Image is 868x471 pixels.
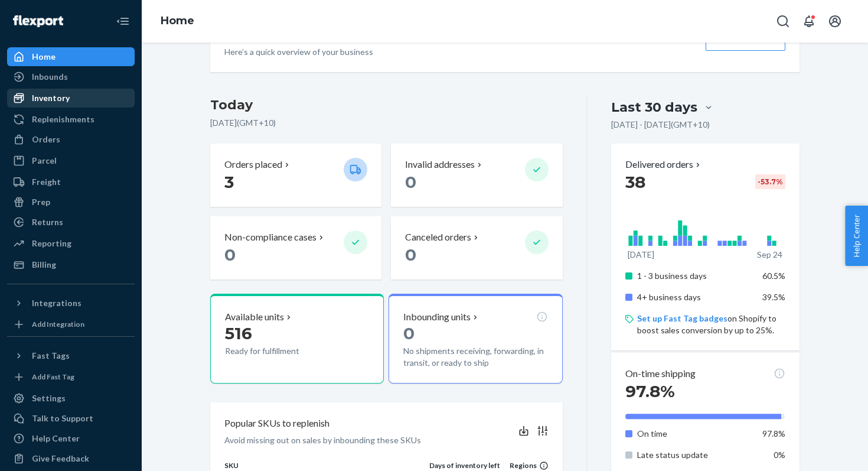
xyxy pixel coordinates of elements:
span: 60.5% [762,271,785,281]
p: 4+ business days [637,291,753,303]
div: Freight [32,176,61,188]
p: [DATE] [628,249,654,261]
p: On time [637,428,753,440]
p: Inbounding units [403,310,471,324]
div: Returns [32,216,63,228]
div: Settings [32,392,66,404]
span: 0 [403,323,415,343]
div: Replenishments [32,113,94,125]
ol: breadcrumbs [151,4,204,38]
a: Replenishments [7,110,135,129]
p: Invalid addresses [405,158,475,171]
a: Freight [7,173,135,191]
a: Add Fast Tag [7,370,135,384]
a: Prep [7,193,135,212]
h3: Today [210,96,563,115]
a: Billing [7,255,135,274]
button: Non-compliance cases 0 [210,216,381,280]
a: Parcel [7,151,135,170]
span: 0 [224,245,236,265]
a: Inventory [7,89,135,108]
span: 516 [225,323,252,343]
div: Last 30 days [611,98,697,116]
button: Give Feedback [7,449,135,468]
div: -53.7 % [755,174,785,189]
button: Fast Tags [7,346,135,365]
button: Canceled orders 0 [391,216,562,280]
span: 0 [405,245,416,265]
span: 97.8% [625,381,675,401]
div: Parcel [32,155,57,167]
a: Help Center [7,429,135,448]
div: Billing [32,259,56,271]
a: Talk to Support [7,409,135,428]
button: Available units516Ready for fulfillment [210,294,384,384]
button: Integrations [7,294,135,313]
a: Set up Fast Tag badges [637,313,727,323]
p: Orders placed [224,158,282,171]
p: No shipments receiving, forwarding, in transit, or ready to ship [403,345,547,369]
div: Regions [500,460,549,470]
button: Delivered orders [625,158,703,171]
button: Inbounding units0No shipments receiving, forwarding, in transit, or ready to ship [389,294,562,384]
div: Reporting [32,238,71,249]
p: Avoid missing out on sales by inbounding these SKUs [224,434,421,446]
button: Open account menu [823,9,847,33]
a: Home [7,47,135,66]
p: On-time shipping [625,367,696,381]
div: Help Center [32,433,80,444]
span: 0 [405,172,416,192]
a: Add Integration [7,317,135,332]
span: 0% [774,450,785,460]
button: Open notifications [797,9,821,33]
div: Inbounds [32,71,68,83]
a: Home [161,14,194,27]
p: Sep 24 [757,249,782,261]
p: 1 - 3 business days [637,270,753,282]
button: Help Center [845,206,868,266]
div: Orders [32,134,60,145]
a: Inbounds [7,67,135,86]
p: Here’s a quick overview of your business [224,46,375,58]
button: Close Navigation [111,9,135,33]
div: Give Feedback [32,453,89,464]
div: Fast Tags [32,350,70,362]
a: Returns [7,213,135,232]
p: Available units [225,310,284,324]
p: Late status update [637,449,753,461]
p: Canceled orders [405,230,471,244]
p: [DATE] ( GMT+10 ) [210,117,563,129]
p: Ready for fulfillment [225,345,334,357]
button: Open Search Box [771,9,795,33]
p: [DATE] - [DATE] ( GMT+10 ) [611,119,710,131]
div: Inventory [32,92,70,104]
img: Flexport logo [13,15,63,27]
span: 39.5% [762,292,785,302]
span: 97.8% [762,428,785,438]
div: Add Fast Tag [32,372,74,382]
div: Prep [32,196,50,208]
p: Popular SKUs to replenish [224,417,329,430]
div: Add Integration [32,319,84,329]
button: Invalid addresses 0 [391,144,562,207]
div: Integrations [32,297,81,309]
button: Orders placed 3 [210,144,381,207]
div: Talk to Support [32,412,93,424]
a: Orders [7,130,135,149]
a: Settings [7,389,135,408]
p: Non-compliance cases [224,230,316,244]
p: on Shopify to boost sales conversion by up to 25%. [637,313,785,336]
span: 3 [224,172,234,192]
div: Home [32,51,56,63]
a: Reporting [7,234,135,253]
span: 38 [625,172,645,192]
